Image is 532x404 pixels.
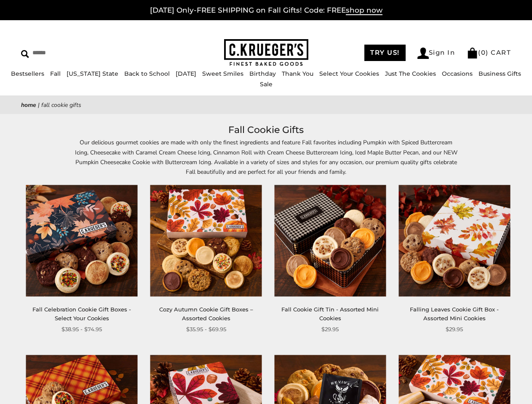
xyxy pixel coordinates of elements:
span: | [38,101,40,109]
span: 0 [481,48,486,56]
img: Search [21,50,29,58]
a: [US_STATE] State [67,70,118,77]
img: Fall Celebration Cookie Gift Boxes - Select Your Cookies [26,185,138,297]
a: Sale [260,80,273,88]
span: Our delicious gourmet cookies are made with only the finest ingredients and feature Fall favorite... [75,138,457,175]
img: Fall Cookie Gift Tin - Assorted Mini Cookies [274,185,386,297]
a: Fall Celebration Cookie Gift Boxes - Select Your Cookies [32,306,131,322]
a: Just The Cookies [385,70,436,77]
input: Search [21,46,133,59]
a: [DATE] [176,70,196,77]
a: Select Your Cookies [319,70,379,77]
span: $38.95 - $74.95 [61,325,102,334]
a: Home [21,101,36,109]
img: C.KRUEGER'S [224,39,308,66]
nav: breadcrumbs [21,100,511,110]
span: Fall Cookie Gifts [41,101,81,109]
a: [DATE] Only-FREE SHIPPING on Fall Gifts! Code: FREEshop now [150,6,382,15]
a: Fall [50,70,61,77]
a: Occasions [442,70,473,77]
a: (0) CART [467,48,511,56]
a: Birthday [249,70,276,77]
a: Falling Leaves Cookie Gift Box - Assorted Mini Cookies [410,306,499,322]
a: Sign In [417,48,455,59]
img: Bag [467,48,478,58]
a: Cozy Autumn Cookie Gift Boxes – Assorted Cookies [159,306,253,322]
span: $29.95 [446,325,463,334]
img: Cozy Autumn Cookie Gift Boxes – Assorted Cookies [150,185,262,297]
h1: Fall Cookie Gifts [34,122,498,138]
a: TRY US! [364,45,406,61]
a: Back to School [124,70,170,77]
a: Sweet Smiles [202,70,243,77]
a: Bestsellers [11,70,44,77]
a: Thank You [282,70,313,77]
a: Fall Cookie Gift Tin - Assorted Mini Cookies [281,306,379,322]
span: $35.95 - $69.95 [186,325,226,334]
span: $29.95 [321,325,339,334]
span: shop now [346,6,382,15]
a: Business Gifts [479,70,521,77]
img: Falling Leaves Cookie Gift Box - Assorted Mini Cookies [398,185,510,297]
img: Account [417,48,429,59]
